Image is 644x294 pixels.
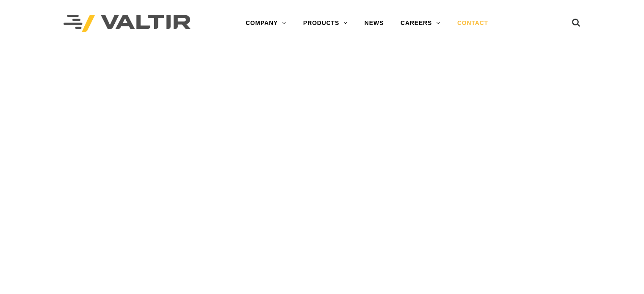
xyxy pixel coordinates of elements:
a: NEWS [356,15,392,32]
img: Valtir [64,15,191,32]
a: CONTACT [449,15,497,32]
a: PRODUCTS [295,15,356,32]
a: CAREERS [392,15,449,32]
a: COMPANY [237,15,295,32]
